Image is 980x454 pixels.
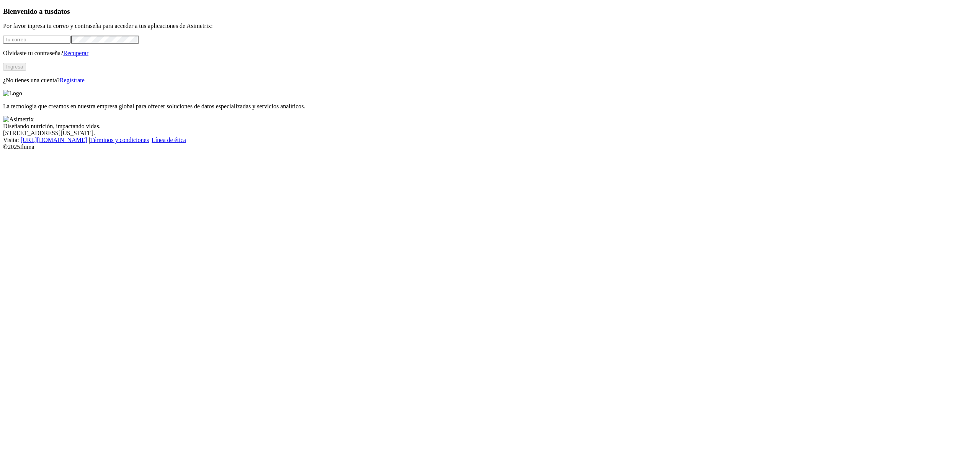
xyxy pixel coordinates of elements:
[21,137,87,143] a: [URL][DOMAIN_NAME]
[90,137,149,143] a: Términos y condiciones
[3,103,977,110] p: La tecnología que creamos en nuestra empresa global para ofrecer soluciones de datos especializad...
[3,116,34,123] img: Asimetrix
[3,50,977,57] p: Olvidaste tu contraseña?
[63,50,88,56] a: Recuperar
[54,7,70,15] span: datos
[152,137,186,143] a: Línea de ética
[3,144,977,150] div: © 2025 Iluma
[3,77,977,84] p: ¿No tienes una cuenta?
[3,23,977,29] p: Por favor ingresa tu correo y contraseña para acceder a tus aplicaciones de Asimetrix:
[3,90,22,97] img: Logo
[3,63,26,71] button: Ingresa
[3,36,71,44] input: Tu correo
[60,77,85,83] a: Regístrate
[3,123,977,130] div: Diseñando nutrición, impactando vidas.
[3,137,977,144] div: Visita : | |
[3,130,977,137] div: [STREET_ADDRESS][US_STATE].
[3,7,977,16] h3: Bienvenido a tus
